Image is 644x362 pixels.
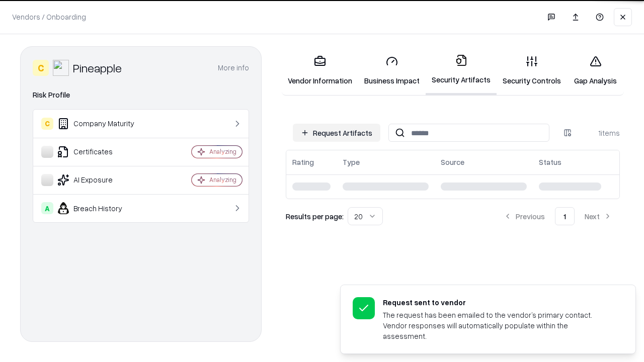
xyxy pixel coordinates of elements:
div: Company Maturity [41,118,162,130]
div: C [33,60,49,76]
div: 1 items [580,128,620,138]
p: Results per page: [286,211,344,222]
div: Certificates [41,146,162,158]
div: Pineapple [73,60,122,76]
button: 1 [555,207,575,225]
a: Vendor Information [282,47,358,94]
div: Analyzing [209,175,236,184]
a: Gap Analysis [567,47,624,94]
p: Vendors / Onboarding [12,12,86,22]
div: C [41,118,53,130]
div: Source [441,157,464,167]
a: Business Impact [358,47,426,94]
a: Security Controls [497,47,567,94]
div: Analyzing [209,147,236,156]
div: Type [343,157,360,167]
button: More info [218,59,249,77]
div: The request has been emailed to the vendor’s primary contact. Vendor responses will automatically... [383,310,611,341]
a: Security Artifacts [426,46,497,95]
div: Rating [292,157,314,167]
div: Request sent to vendor [383,297,611,308]
img: Pineapple [53,60,69,76]
div: Breach History [41,202,162,214]
div: Risk Profile [33,89,249,101]
div: Status [539,157,561,167]
div: A [41,202,53,214]
button: Request Artifacts [293,124,380,142]
div: AI Exposure [41,174,162,186]
nav: pagination [496,207,620,225]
